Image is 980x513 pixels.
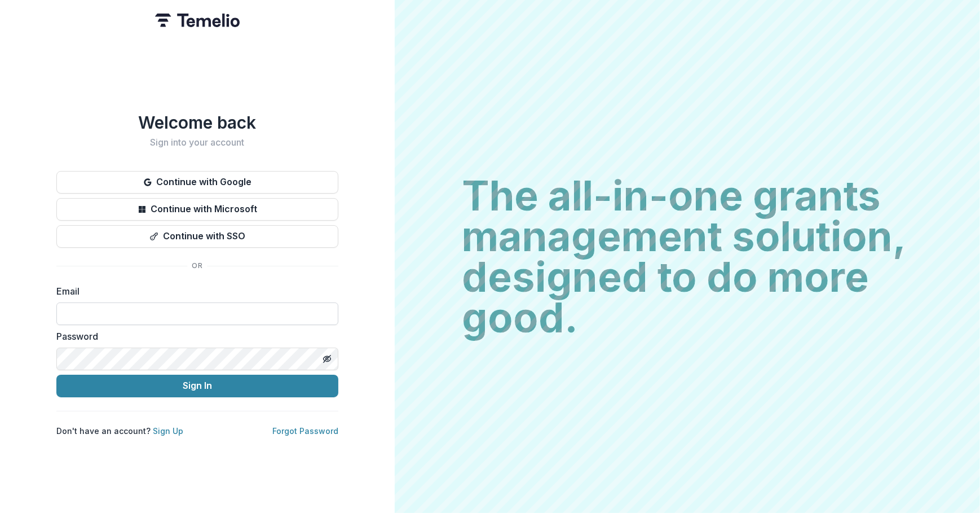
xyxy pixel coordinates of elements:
[56,171,338,194] button: Continue with Google
[56,225,338,248] button: Continue with SSO
[155,14,240,27] img: Temelio
[153,426,183,436] a: Sign Up
[56,284,332,298] label: Email
[318,350,336,368] button: Toggle password visibility
[56,375,338,397] button: Sign In
[56,425,183,437] p: Don't have an account?
[56,137,338,148] h2: Sign into your account
[272,426,338,436] a: Forgot Password
[56,330,332,343] label: Password
[56,198,338,221] button: Continue with Microsoft
[56,112,338,133] h1: Welcome back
